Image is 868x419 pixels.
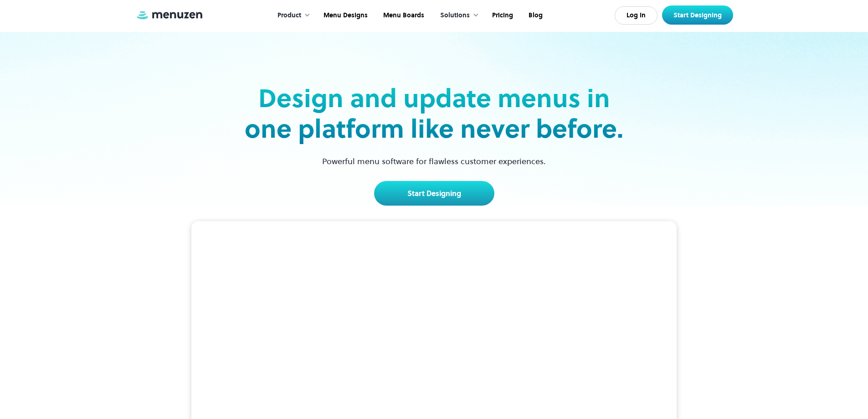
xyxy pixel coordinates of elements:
[315,1,375,30] a: Menu Designs
[615,6,657,25] a: Log In
[374,181,494,206] a: Start Designing
[662,5,733,25] a: Start Designing
[268,1,315,30] div: Product
[242,83,627,144] h2: Design and update menus in one platform like never before.
[431,1,483,30] div: Solutions
[483,1,520,30] a: Pricing
[375,1,431,30] a: Menu Boards
[277,10,301,21] div: Product
[520,1,550,30] a: Blog
[440,10,470,21] div: Solutions
[311,155,557,167] p: Powerful menu software for flawless customer experiences.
